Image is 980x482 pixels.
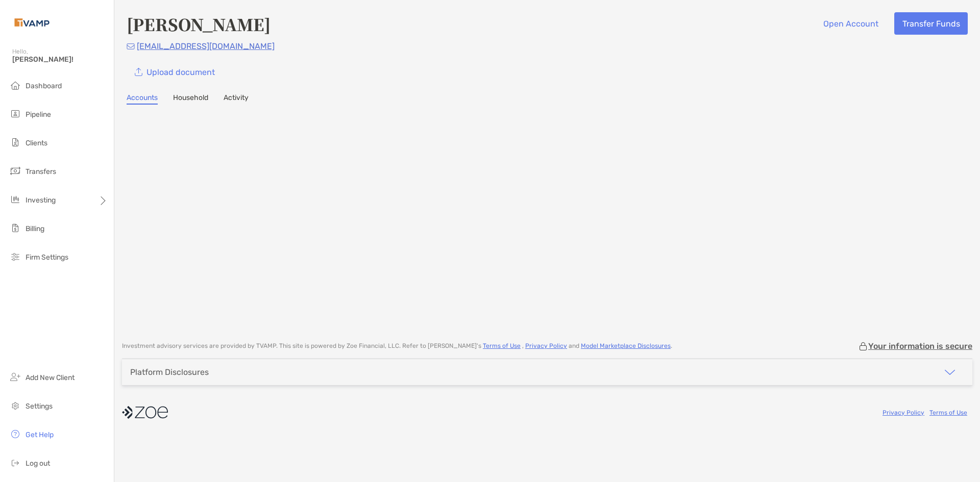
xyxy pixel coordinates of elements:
[26,224,44,233] span: Billing
[868,341,972,351] p: Your information is secure
[12,55,108,64] span: [PERSON_NAME]!
[26,373,75,382] span: Add New Client
[815,12,886,35] button: Open Account
[26,139,47,147] span: Clients
[9,108,21,120] img: pipeline icon
[9,371,21,383] img: add_new_client icon
[929,409,967,416] a: Terms of Use
[12,4,52,41] img: Zoe Logo
[127,43,135,49] img: Email Icon
[9,165,21,177] img: transfers icon
[9,136,21,148] img: clients icon
[137,40,275,53] p: [EMAIL_ADDRESS][DOMAIN_NAME]
[9,456,21,469] img: logout icon
[9,222,21,234] img: billing icon
[135,68,142,77] img: button icon
[581,342,671,349] a: Model Marketplace Disclosures
[122,342,672,350] p: Investment advisory services are provided by TVAMP . This site is powered by Zoe Financial, LLC. ...
[9,399,21,412] img: settings icon
[130,367,209,377] div: Platform Disclosures
[173,93,208,105] a: Household
[525,342,567,349] a: Privacy Policy
[122,401,168,424] img: company logo
[127,61,223,83] a: Upload document
[483,342,521,349] a: Terms of Use
[26,196,56,205] span: Investing
[9,79,21,91] img: dashboard icon
[26,82,62,90] span: Dashboard
[26,459,50,468] span: Log out
[9,250,21,263] img: firm-settings icon
[26,402,53,411] span: Settings
[224,93,249,105] a: Activity
[127,93,158,105] a: Accounts
[894,12,968,35] button: Transfer Funds
[26,167,56,176] span: Transfers
[127,12,271,36] h4: [PERSON_NAME]
[883,409,924,416] a: Privacy Policy
[26,110,51,119] span: Pipeline
[9,428,21,440] img: get-help icon
[26,430,54,439] span: Get Help
[26,253,68,262] span: Firm Settings
[9,193,21,206] img: investing icon
[944,366,956,378] img: icon arrow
